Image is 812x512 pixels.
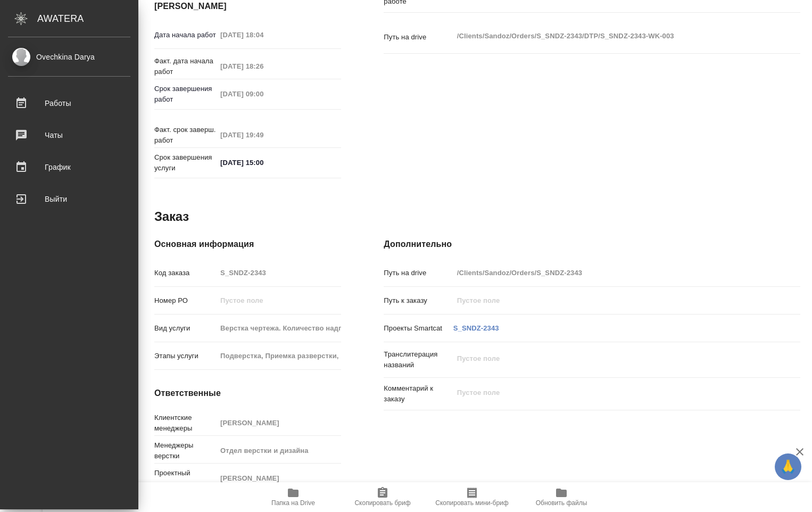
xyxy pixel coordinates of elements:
[435,499,508,507] span: Скопировать мини-бриф
[154,125,217,146] p: Факт. срок заверш. работ
[384,295,453,306] p: Путь к заказу
[453,324,499,332] a: S_SNDZ-2343
[453,265,766,280] input: Пустое поле
[217,59,310,74] input: Пустое поле
[154,440,217,461] p: Менеджеры верстки
[384,349,453,370] p: Транслитерация названий
[37,8,138,29] div: AWATERA
[154,56,217,77] p: Факт. дата начала работ
[154,268,217,278] p: Код заказа
[8,51,130,63] div: Ovechkina Darya
[154,208,189,225] h2: Заказ
[3,186,136,212] a: Выйти
[779,456,797,478] span: 🙏
[3,122,136,148] a: Чаты
[384,32,453,43] p: Путь на drive
[154,152,217,174] p: Срок завершения услуги
[217,470,341,486] input: Пустое поле
[354,499,410,507] span: Скопировать бриф
[217,320,341,336] input: Пустое поле
[154,295,217,306] p: Номер РО
[384,268,453,278] p: Путь на drive
[217,27,310,43] input: Пустое поле
[154,30,217,40] p: Дата начала работ
[536,499,587,507] span: Обновить файлы
[217,415,341,431] input: Пустое поле
[453,27,766,45] textarea: /Clients/Sandoz/Orders/S_SNDZ-2343/DTP/S_SNDZ-2343-WK-003
[154,323,217,334] p: Вид услуги
[775,453,801,480] button: 🙏
[217,293,341,308] input: Пустое поле
[8,95,130,111] div: Работы
[217,155,310,170] input: ✎ Введи что-нибудь
[217,265,341,280] input: Пустое поле
[217,348,341,364] input: Пустое поле
[517,482,606,512] button: Обновить файлы
[217,443,341,458] input: Пустое поле
[154,351,217,361] p: Этапы услуги
[384,238,800,251] h4: Дополнительно
[8,159,130,175] div: График
[3,90,136,117] a: Работы
[427,482,517,512] button: Скопировать мини-бриф
[453,293,766,308] input: Пустое поле
[154,412,217,434] p: Клиентские менеджеры
[8,191,130,207] div: Выйти
[217,86,310,102] input: Пустое поле
[384,383,453,404] p: Комментарий к заказу
[3,154,136,180] a: График
[271,499,315,507] span: Папка на Drive
[217,127,310,143] input: Пустое поле
[8,127,130,143] div: Чаты
[154,238,341,251] h4: Основная информация
[338,482,427,512] button: Скопировать бриф
[248,482,338,512] button: Папка на Drive
[154,468,217,489] p: Проектный менеджер
[154,387,341,400] h4: Ответственные
[384,323,453,334] p: Проекты Smartcat
[154,84,217,105] p: Срок завершения работ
